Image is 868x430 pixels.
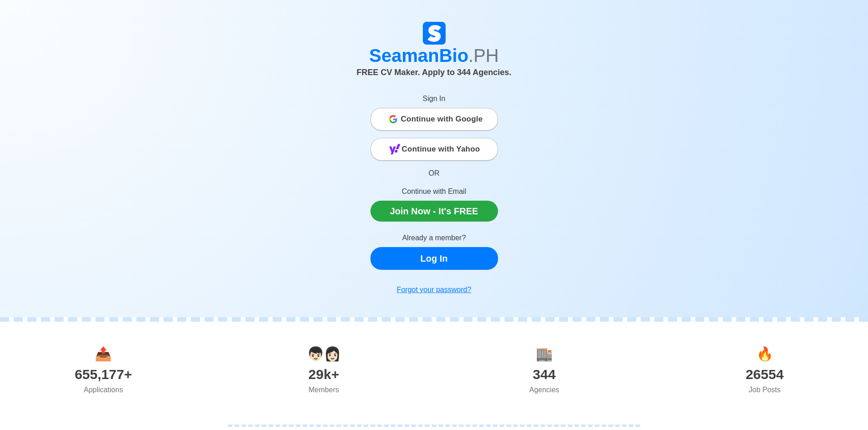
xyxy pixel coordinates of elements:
div: Agencies [434,384,655,395]
a: Forgot your password? [370,281,498,299]
div: 344 [434,364,655,384]
u: Forgot your password? [397,286,472,293]
p: Sign In [370,93,498,104]
span: Continue with Google [401,110,483,128]
button: Continue with Google [370,108,498,131]
a: Join Now - It's FREE [370,201,498,222]
button: Continue with Yahoo [370,138,498,161]
span: FREE CV Maker. Apply to 344 Agencies. [357,68,512,77]
div: Members [214,384,434,395]
p: Already a member? [370,233,498,243]
h1: SeamanBio [181,45,687,66]
img: Logo [423,22,446,45]
span: .PH [468,46,499,66]
span: users [307,346,341,361]
span: agencies [536,346,553,361]
p: OR [370,168,498,179]
p: Continue with Email [370,186,498,197]
a: Log In [370,247,498,270]
span: applications [95,346,112,361]
span: Continue with Yahoo [402,140,480,158]
span: jobs [756,346,773,361]
div: 29k+ [214,364,434,384]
